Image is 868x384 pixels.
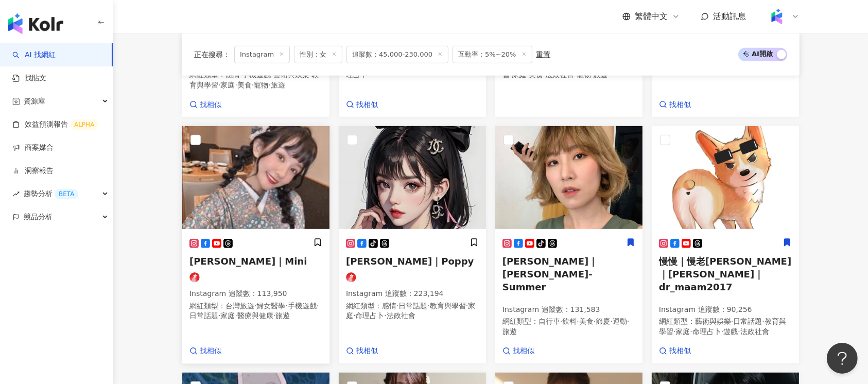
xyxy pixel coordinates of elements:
span: · [396,302,398,310]
span: · [252,81,254,89]
a: 找相似 [189,346,221,356]
span: rise [12,190,20,198]
span: 法政社會 [545,71,574,79]
a: KOL Avatar[PERSON_NAME]｜PoppyInstagram 追蹤數：223,194網紅類型：感情·日常話題·教育與學習·家庭·命理占卜·法政社會找相似 [338,126,487,364]
a: 找相似 [346,100,378,110]
span: 找相似 [200,100,221,110]
div: BETA [55,189,78,199]
span: 互動率：5%~20% [453,45,532,63]
span: 家庭 [675,327,690,336]
a: 找貼文 [12,73,46,83]
span: 感情 [382,302,396,310]
span: · [594,317,596,325]
span: · [731,317,733,325]
span: · [510,71,512,79]
span: 手機遊戲 [288,302,317,310]
span: 醫療與健康 [237,311,273,320]
a: 找相似 [659,100,691,110]
span: · [235,81,237,89]
img: KOL Avatar [339,126,486,229]
p: Instagram 追蹤數 ： 113,950 [189,289,322,299]
span: · [353,311,355,320]
span: · [627,317,629,325]
span: · [466,302,468,310]
span: 美食 [529,71,543,79]
a: 洞察報告 [12,166,54,176]
span: 找相似 [669,100,691,110]
span: 日常話題 [733,317,762,325]
span: [PERSON_NAME]｜[PERSON_NAME]-Summer [502,256,598,292]
img: KOL Avatar [182,126,329,229]
span: · [591,71,593,79]
span: · [526,71,528,79]
span: 運動 [613,317,627,325]
a: KOL Avatar[PERSON_NAME]｜[PERSON_NAME]-SummerInstagram 追蹤數：131,583網紅類型：自行車·飲料·美食·節慶·運動·旅遊找相似 [495,126,643,364]
span: 找相似 [200,346,221,356]
span: 美食 [237,81,252,89]
img: KOL Avatar [495,126,643,229]
a: KOL Avatar慢慢｜慢老[PERSON_NAME]｜[PERSON_NAME]｜dr_maam2017Instagram 追蹤數：90,256網紅類型：藝術與娛樂·日常話題·教育與學習·家... [651,126,800,364]
span: · [254,302,256,310]
span: 找相似 [356,346,378,356]
span: · [738,327,740,336]
span: · [560,317,562,325]
span: · [690,327,692,336]
span: 旅遊 [275,311,290,320]
span: Instagram [234,45,290,63]
span: [PERSON_NAME]｜Poppy [346,256,474,267]
span: 找相似 [513,346,534,356]
span: 日常話題 [189,311,218,320]
span: 旅遊 [593,71,607,79]
span: · [384,311,386,320]
span: 活動訊息 [713,11,746,21]
span: 慢慢｜慢老[PERSON_NAME]｜[PERSON_NAME]｜dr_maam2017 [659,256,791,292]
span: 旅遊 [271,81,285,89]
span: 美食 [579,317,594,325]
span: 日常話題 [398,302,427,310]
span: 家庭 [220,311,235,320]
span: 節慶 [596,317,610,325]
span: 自行車 [539,317,560,325]
span: 家庭 [220,81,235,89]
img: Kolr%20app%20icon%20%281%29.png [767,7,787,26]
a: KOL Avatar[PERSON_NAME]｜MiniInstagram 追蹤數：113,950網紅類型：台灣旅遊·婦女醫學·手機遊戲·日常話題·家庭·醫療與健康·旅遊找相似 [182,126,330,364]
span: · [673,327,675,336]
p: Instagram 追蹤數 ： 223,194 [346,289,479,299]
span: · [268,81,270,89]
span: · [577,317,579,325]
span: · [218,311,220,320]
span: 寵物 [254,81,268,89]
iframe: Help Scout Beacon - Open [827,343,858,374]
p: 網紅類型 ： [659,317,792,337]
span: 命理占卜 [346,60,475,79]
span: 藝術與娛樂 [695,317,731,325]
div: 重置 [536,50,551,58]
span: 法政社會 [740,327,769,336]
span: · [762,317,764,325]
span: 教育與學習 [659,317,786,336]
span: · [285,302,287,310]
span: · [543,71,545,79]
span: · [273,311,275,320]
span: 找相似 [356,100,378,110]
a: 商案媒合 [12,143,54,153]
span: · [610,317,612,325]
img: KOL Avatar [652,126,799,229]
span: 正在搜尋 ： [194,50,230,58]
p: 網紅類型 ： [189,70,322,90]
span: · [721,327,723,336]
span: · [427,302,429,310]
span: 教育與學習 [189,71,319,89]
span: 趨勢分析 [24,182,78,205]
span: 台灣旅遊 [225,302,254,310]
span: 飲料 [562,317,577,325]
p: 網紅類型 ： [502,317,635,337]
span: [PERSON_NAME]｜Mini [189,256,307,267]
p: Instagram 追蹤數 ： 90,256 [659,305,792,315]
p: 網紅類型 ： [346,301,479,321]
span: 教育與學習 [430,302,466,310]
a: 效益預測報告ALPHA [12,119,98,130]
a: 找相似 [189,100,221,110]
span: · [235,311,237,320]
span: · [574,71,576,79]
